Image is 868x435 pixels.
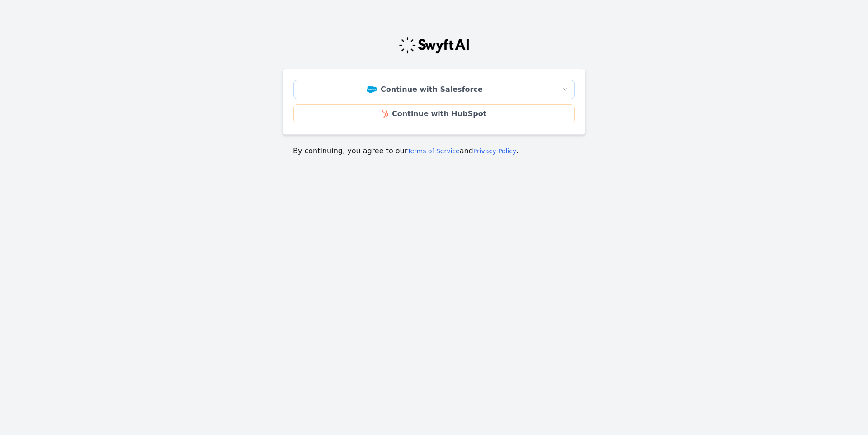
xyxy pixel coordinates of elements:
img: Salesforce [367,86,377,93]
img: HubSpot [382,110,388,118]
a: Continue with Salesforce [293,80,556,99]
a: Continue with HubSpot [293,104,575,123]
a: Privacy Policy [473,147,516,155]
a: Terms of Service [407,147,459,155]
img: Swyft Logo [398,36,470,54]
p: By continuing, you agree to our and . [293,146,575,156]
